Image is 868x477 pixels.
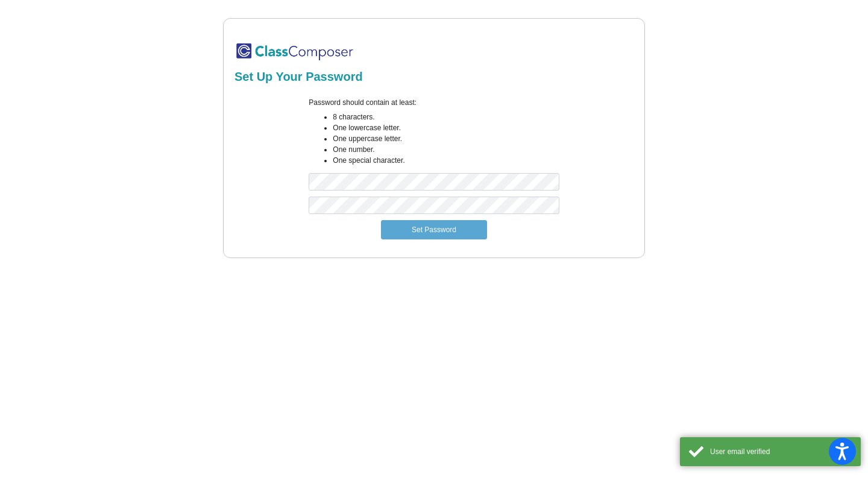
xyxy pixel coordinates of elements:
[234,69,634,84] h2: Set Up Your Password
[333,122,559,133] li: One lowercase letter.
[710,446,852,457] div: User email verified
[309,97,417,108] label: Password should contain at least:
[381,220,487,239] button: Set Password
[333,155,559,166] li: One special character.
[333,133,559,144] li: One uppercase letter.
[333,144,559,155] li: One number.
[333,112,559,122] li: 8 characters.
